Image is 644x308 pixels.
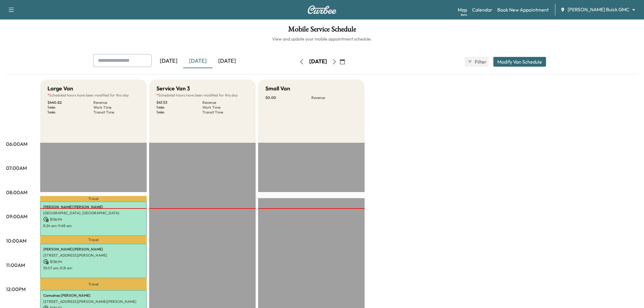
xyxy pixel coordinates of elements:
[43,217,144,222] p: $ 136.94
[307,5,337,14] img: Curbee Logo
[6,164,27,172] p: 07:00AM
[309,58,327,65] div: [DATE]
[202,110,248,115] p: Transit Time
[6,26,638,36] h1: Mobile Service Schedule
[43,293,144,298] p: Camushea [PERSON_NAME]
[212,54,242,68] div: [DATE]
[6,36,638,42] h6: View and update your mobile appointment schedule.
[475,58,486,65] span: Filter
[6,261,25,269] p: 11:00AM
[40,196,147,202] p: Travel
[43,266,144,271] p: 10:07 am - 11:31 am
[43,299,144,304] p: [STREET_ADDRESS][PERSON_NAME][PERSON_NAME]
[6,237,26,244] p: 10:00AM
[265,84,290,93] h5: Small Van
[568,6,629,13] span: [PERSON_NAME] Buick GMC
[43,211,144,215] p: [GEOGRAPHIC_DATA], [GEOGRAPHIC_DATA]
[461,12,467,17] div: Beta
[6,213,27,220] p: 09:00AM
[6,189,27,196] p: 08:00AM
[156,100,202,105] p: $ 47.53
[43,259,144,264] p: $ 136.94
[202,100,248,105] p: Revenue
[154,54,183,68] div: [DATE]
[47,105,93,110] p: 1 min
[265,95,311,100] p: $ 0.00
[156,110,202,115] p: 1 min
[47,110,93,115] p: 1 min
[156,93,248,98] p: Scheduled hours have been modified for this day
[93,100,139,105] p: Revenue
[47,84,73,93] h5: Large Van
[40,236,147,244] p: Travel
[493,57,546,67] button: Modify Van Schedule
[458,6,467,13] a: MapBeta
[47,100,93,105] p: $ 440.82
[202,105,248,110] p: Work Time
[497,6,549,13] a: Book New Appointment
[93,105,139,110] p: Work Time
[6,285,26,293] p: 12:00PM
[47,93,139,98] p: Scheduled hours have been modified for this day
[43,247,144,252] p: [PERSON_NAME] [PERSON_NAME]
[465,57,488,67] button: Filter
[43,223,144,228] p: 8:24 am - 9:48 am
[156,105,202,110] p: 1 min
[156,84,190,93] h5: Service Van 3
[43,253,144,258] p: [STREET_ADDRESS][PERSON_NAME]
[93,110,139,115] p: Transit Time
[40,278,147,290] p: Travel
[472,6,492,13] a: Calendar
[43,205,144,209] p: [PERSON_NAME] [PERSON_NAME]
[183,54,212,68] div: [DATE]
[6,140,27,148] p: 06:00AM
[311,95,357,100] p: Revenue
